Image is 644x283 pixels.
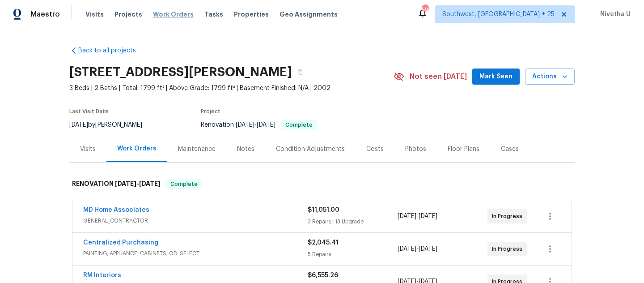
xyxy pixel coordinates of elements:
span: Actions [532,71,568,82]
span: - [398,212,437,221]
span: PAINTING, APPLIANCE, CABINETS, OD_SELECT [83,249,308,258]
span: Geo Assignments [280,10,338,19]
div: Floor Plans [448,145,479,154]
span: Visits [85,10,104,19]
span: Mark Seen [479,71,513,82]
span: Complete [167,180,201,189]
div: by [PERSON_NAME] [69,120,153,130]
span: [DATE] [398,213,416,219]
button: Mark Seen [472,69,520,85]
button: Actions [525,69,575,85]
span: [DATE] [236,122,254,128]
h6: RENOVATION [72,179,161,189]
span: Last Visit Date [69,109,109,114]
span: Complete [282,122,316,128]
div: 582 [422,5,428,14]
span: [DATE] [398,246,416,252]
span: $11,051.00 [308,207,339,213]
a: Centralized Purchasing [83,240,158,246]
span: Not seen [DATE] [410,72,467,81]
span: $2,045.41 [308,240,339,246]
span: Tasks [204,11,223,17]
div: RENOVATION [DATE]-[DATE]Complete [69,170,575,198]
div: Work Orders [117,144,157,153]
span: - [236,122,275,128]
a: MD Home Associates [83,207,149,213]
span: In Progress [492,212,526,221]
h2: [STREET_ADDRESS][PERSON_NAME] [69,68,292,77]
span: 3 Beds | 2 Baths | Total: 1799 ft² | Above Grade: 1799 ft² | Basement Finished: N/A | 2002 [69,84,394,93]
a: RM Interiors [83,272,121,279]
span: Project [201,109,220,114]
div: 5 Repairs [308,250,398,259]
span: [DATE] [115,180,136,187]
span: Work Orders [153,10,194,19]
span: [DATE] [257,122,275,128]
span: Projects [114,10,142,19]
a: Back to all projects [69,46,155,55]
span: Maestro [30,10,60,19]
span: [DATE] [139,180,161,187]
span: Nivetha U [597,10,631,19]
div: Visits [80,145,96,154]
span: [DATE] [419,213,437,219]
div: 3 Repairs | 13 Upgrade [308,217,398,226]
div: Costs [366,145,384,154]
span: Properties [234,10,269,19]
span: GENERAL_CONTRACTOR [83,216,308,225]
div: Condition Adjustments [276,145,345,154]
div: Photos [405,145,426,154]
span: [DATE] [69,122,88,128]
div: Notes [237,145,254,154]
div: Maintenance [178,145,216,154]
button: Copy Address [292,64,308,80]
span: - [398,244,437,253]
span: $6,555.26 [308,272,338,279]
span: Renovation [201,122,317,128]
span: Southwest, [GEOGRAPHIC_DATA] + 25 [442,10,555,19]
div: Cases [501,145,519,154]
span: [DATE] [419,246,437,252]
span: In Progress [492,244,526,253]
span: - [115,180,161,187]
